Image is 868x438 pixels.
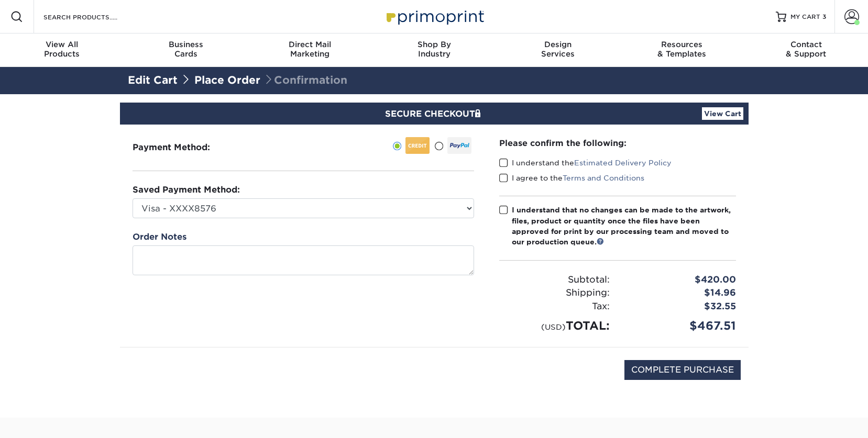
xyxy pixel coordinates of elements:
input: COMPLETE PURCHASE [624,360,741,380]
img: Primoprint [382,5,487,28]
small: (USD) [541,322,566,331]
a: Estimated Delivery Policy [574,159,672,167]
span: Business [124,40,248,49]
div: Industry [372,40,496,59]
a: BusinessCards [124,33,248,67]
span: Confirmation [263,74,347,86]
div: Subtotal: [491,273,618,287]
div: $32.55 [618,300,744,313]
div: I understand that no changes can be made to the artwork, files, product or quantity once the file... [512,205,736,248]
div: & Templates [620,40,744,59]
label: Saved Payment Method: [133,184,240,196]
span: MY CART [790,13,820,21]
label: I agree to the [499,173,644,183]
div: & Support [744,40,868,59]
label: Order Notes [133,231,186,243]
span: SECURE CHECKOUT [385,109,484,119]
div: Please confirm the following: [499,137,736,149]
a: Direct MailMarketing [248,33,372,67]
span: Resources [620,40,744,49]
div: Tax: [491,300,618,313]
div: TOTAL: [491,317,618,334]
span: Design [496,40,620,49]
span: Contact [744,40,868,49]
div: Services [496,40,620,59]
a: Contact& Support [744,33,868,67]
span: 3 [822,13,826,20]
a: Terms and Conditions [563,174,644,182]
input: SEARCH PRODUCTS..... [42,10,145,23]
div: $420.00 [618,273,744,287]
a: Shop ByIndustry [372,33,496,67]
h3: Payment Method: [133,142,236,152]
a: Edit Cart [128,74,178,86]
a: Resources& Templates [620,33,744,67]
div: Cards [124,40,248,59]
div: $14.96 [618,286,744,300]
div: $467.51 [618,317,744,334]
label: I understand the [499,158,672,168]
a: Place Order [194,74,260,86]
span: Direct Mail [248,40,372,49]
div: Shipping: [491,286,618,300]
a: DesignServices [496,33,620,67]
a: View Cart [702,107,743,120]
span: Shop By [372,40,496,49]
div: Marketing [248,40,372,59]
